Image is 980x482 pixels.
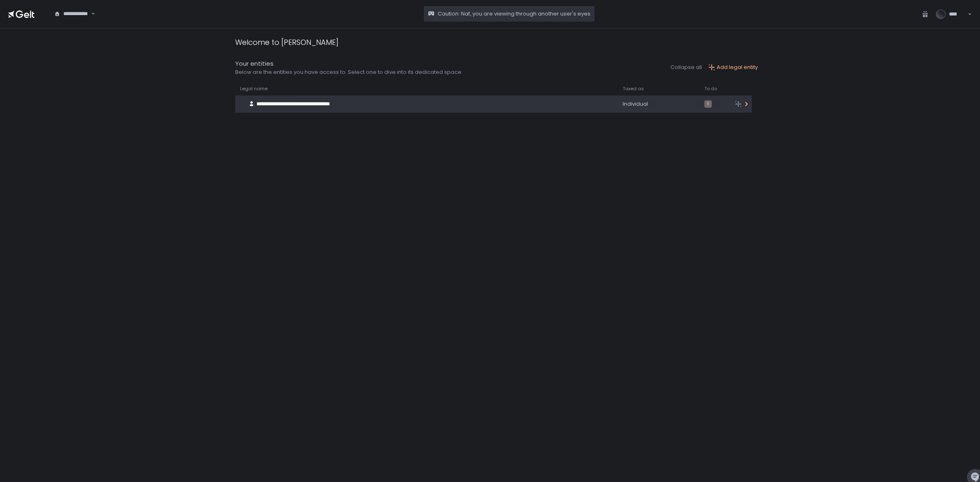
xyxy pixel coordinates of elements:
div: Welcome to [PERSON_NAME] [235,37,339,48]
span: Taxed as [623,86,644,92]
span: 1 [704,100,712,108]
span: Legal name [240,86,267,92]
input: Search for option [89,10,90,18]
button: Collapse all [670,64,702,71]
span: Caution: Naf, you are viewing through another user's eyes [438,10,590,18]
div: Search for option [49,5,95,22]
div: Individual [623,100,695,108]
span: To do [704,86,717,92]
div: Your entities [235,59,463,69]
button: Add legal entity [708,64,758,71]
div: Below are the entities you have access to. Select one to dive into its dedicated space. [235,69,463,76]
